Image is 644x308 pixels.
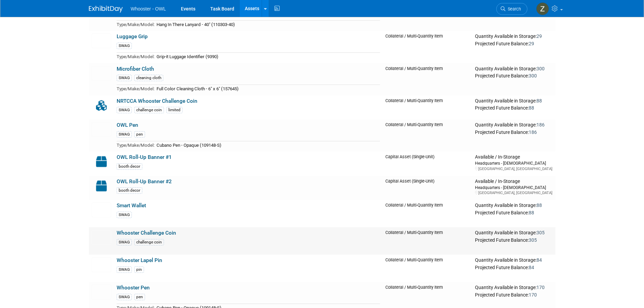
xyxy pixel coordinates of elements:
img: Capital-Asset-Icon-2.png [92,179,111,193]
td: Capital Asset (Single-Unit) [383,176,473,200]
div: Headquarters - [DEMOGRAPHIC_DATA] [475,160,552,166]
div: Projected Future Balance: [475,209,552,216]
div: Projected Future Balance: [475,291,552,298]
td: Collateral / Multi-Quantity Item [383,63,473,95]
div: Projected Future Balance: [475,263,552,271]
a: Whooster Pen [117,285,150,291]
div: Quantity Available in Storage: [475,98,552,104]
span: 186 [536,122,545,127]
a: Smart Wallet [117,203,146,209]
div: Projected Future Balance: [475,72,552,79]
div: Quantity Available in Storage: [475,230,552,236]
span: 170 [536,285,545,290]
div: SWAG [117,266,132,273]
div: SWAG [117,43,132,49]
div: Available / In-Storage [475,154,552,160]
td: Hang In There Lanyard - 40" (110303-40) [154,20,380,28]
div: Quantity Available in Storage: [475,33,552,40]
div: cleaning cloth [134,75,163,81]
img: ExhibitDay [89,6,123,13]
a: OWL Pen [117,122,138,128]
div: Quantity Available in Storage: [475,257,552,263]
span: 186 [529,129,537,135]
td: Full Color Cleaning Cloth - 6" x 6" (157645) [154,85,380,93]
span: 88 [536,203,542,208]
span: 29 [536,33,542,39]
div: challenge coin [134,107,164,113]
div: SWAG [117,107,132,113]
div: [GEOGRAPHIC_DATA], [GEOGRAPHIC_DATA] [475,190,552,195]
span: 305 [536,230,545,235]
span: 84 [529,265,534,270]
div: SWAG [117,75,132,81]
div: pin [134,266,144,273]
div: limited [166,107,183,113]
span: 88 [529,105,534,111]
td: Collateral / Multi-Quantity Item [383,200,473,227]
div: SWAG [117,212,132,218]
div: Headquarters - [DEMOGRAPHIC_DATA] [475,185,552,190]
span: 170 [529,292,537,298]
div: SWAG [117,131,132,138]
a: Whooster Lapel Pin [117,257,162,263]
div: SWAG [117,294,132,300]
div: pen [134,294,145,300]
td: Collateral / Multi-Quantity Item [383,95,473,120]
a: Search [496,3,527,15]
div: Quantity Available in Storage: [475,66,552,72]
span: Whooster - OWL [131,6,166,11]
img: Zae Arroyo-May [536,2,549,15]
div: Quantity Available in Storage: [475,122,552,128]
div: pen [134,131,145,138]
span: 300 [536,66,545,71]
td: Cubano Pen - Opaque (109148-S) [154,141,380,149]
div: Quantity Available in Storage: [475,285,552,291]
span: 88 [529,210,534,215]
a: Whooster Challenge Coin [117,230,176,236]
td: Type/Make/Model: [117,85,154,93]
div: Quantity Available in Storage: [475,203,552,209]
td: Collateral / Multi-Quantity Item [383,119,473,151]
div: Available / In-Storage [475,179,552,185]
div: booth decor [117,187,142,194]
div: Projected Future Balance: [475,236,552,243]
img: Collateral-Icon-2.png [92,98,111,113]
span: 29 [529,41,534,46]
td: Grip-it Luggage Identifier (9390) [154,52,380,60]
div: booth decor [117,163,142,170]
td: Capital Asset (Single-Unit) [383,151,473,176]
a: Luggage Grip [117,33,148,40]
span: 88 [536,98,542,103]
a: Microfiber Cloth [117,66,154,72]
span: Search [505,6,521,11]
a: OWL Roll-Up Banner #1 [117,154,172,160]
span: 84 [536,257,542,263]
td: Type/Make/Model: [117,141,154,149]
img: Capital-Asset-Icon-2.png [92,154,111,169]
span: 305 [529,237,537,243]
div: Projected Future Balance: [475,128,552,136]
div: Projected Future Balance: [475,104,552,111]
td: Collateral / Multi-Quantity Item [383,31,473,63]
div: [GEOGRAPHIC_DATA], [GEOGRAPHIC_DATA] [475,166,552,171]
td: Type/Make/Model: [117,52,154,60]
td: Collateral / Multi-Quantity Item [383,255,473,282]
div: challenge coin [134,239,164,245]
div: SWAG [117,239,132,245]
td: Collateral / Multi-Quantity Item [383,227,473,255]
td: Type/Make/Model: [117,20,154,28]
a: OWL Roll-Up Banner #2 [117,179,172,185]
span: 300 [529,73,537,78]
div: Projected Future Balance: [475,40,552,47]
a: NRTCCA Whooster Challenge Coin [117,98,197,104]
